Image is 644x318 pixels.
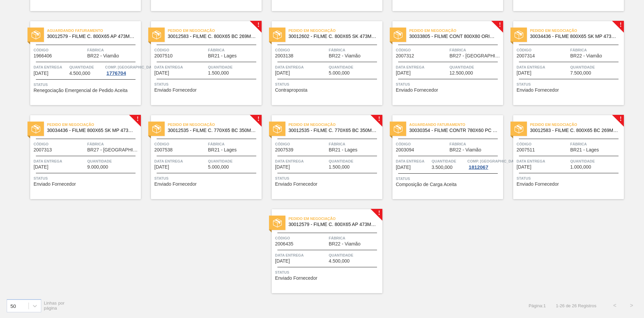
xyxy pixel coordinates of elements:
[396,182,457,187] span: Composição de Carga Aceita
[329,259,350,264] span: 4.500,000
[154,53,173,58] span: 2007510
[34,71,48,76] span: 10/09/2025
[275,182,317,187] span: Enviado Fornecedor
[409,27,503,34] span: Pedido em Negociação
[262,115,382,199] a: !statusPedido em Negociação30012535 - FILME C. 770X65 BC 350ML C12 429Código2007539FábricaBR21 - ...
[275,147,293,152] span: 2007539
[517,88,559,93] span: Enviado Fornecedor
[449,47,501,53] span: Fábrica
[517,147,535,152] span: 2007511
[396,88,438,93] span: Enviado Fornecedor
[396,71,411,76] span: 14/09/2025
[275,165,290,170] span: 22/09/2025
[87,165,108,170] span: 9.000,000
[275,53,293,58] span: 2003138
[570,47,622,53] span: Fábrica
[105,64,139,76] a: Comp. [GEOGRAPHIC_DATA]1776704
[154,165,169,170] span: 22/09/2025
[396,165,411,170] span: 24/09/2025
[394,31,402,39] img: status
[69,64,104,71] span: Quantidade
[449,64,501,71] span: Quantidade
[570,141,622,147] span: Fábrica
[154,147,173,152] span: 2007538
[20,21,141,105] a: statusAguardando Faturamento30012579 - FILME C. 800X65 AP 473ML C12 429Código1966406FábricaBR22 -...
[152,125,161,133] img: status
[517,158,569,165] span: Data entrega
[20,115,141,199] a: !statusPedido em Negociação30034436 - FILME 800X65 SK MP 473ML C12Código2007313FábricaBR27 - [GEO...
[208,53,237,58] span: BR21 - Lages
[530,34,619,39] span: 30034436 - FILME 800X65 SK MP 473ML C12
[515,125,523,133] img: status
[168,34,256,39] span: 30012583 - FILME C. 800X65 BC 269ML MP C15 429
[32,125,40,133] img: status
[275,269,381,276] span: Status
[329,252,381,259] span: Quantidade
[329,47,381,53] span: Fábrica
[288,27,382,34] span: Pedido em Negociação
[275,158,327,165] span: Data entrega
[329,64,381,71] span: Quantidade
[409,128,498,133] span: 30030354 - FILME CONTR 780X60 PC LT350 NIV24
[208,158,260,165] span: Quantidade
[529,303,546,308] span: Página : 1
[262,209,382,293] a: !statusPedido em Negociação30012579 - FILME C. 800X65 AP 473ML C12 429Código2006435FábricaBR22 - ...
[396,81,501,88] span: Status
[275,276,317,281] span: Enviado Fornecedor
[208,165,229,170] span: 5.000,000
[467,165,489,170] div: 1812067
[141,21,262,105] a: !statusPedido em Negociação30012583 - FILME C. 800X65 BC 269ML MP C15 429Código2007510FábricaBR21...
[329,165,350,170] span: 1.500,000
[275,64,327,71] span: Data entrega
[208,147,237,152] span: BR21 - Lages
[87,53,119,58] span: BR22 - Viamão
[208,141,260,147] span: Fábrica
[570,165,591,170] span: 1.000,000
[154,182,197,187] span: Enviado Fornecedor
[517,165,531,170] span: 01/10/2025
[449,141,501,147] span: Fábrica
[517,47,569,53] span: Código
[449,147,481,152] span: BR22 - Viamão
[288,215,382,222] span: Pedido em Negociação
[432,158,466,165] span: Quantidade
[517,141,569,147] span: Código
[34,158,86,165] span: Data entrega
[34,147,52,152] span: 2007313
[47,34,136,39] span: 30012579 - FILME C. 800X65 AP 473ML C12 429
[154,64,206,71] span: Data entrega
[503,115,624,199] a: !statusPedido em Negociação30012583 - FILME C. 800X65 BC 269ML MP C15 429Código2007511FábricaBR21...
[382,115,503,199] a: statusAguardando Faturamento30030354 - FILME CONTR 780X60 PC LT350 NIV24Código2003094FábricaBR22 ...
[570,71,591,76] span: 7.500,000
[396,47,448,53] span: Código
[275,259,290,264] span: 01/10/2025
[329,141,381,147] span: Fábrica
[329,235,381,241] span: Fábrica
[517,53,535,58] span: 2007314
[623,297,640,314] button: >
[288,128,377,133] span: 30012535 - FILME C. 770X65 BC 350ML C12 429
[570,147,599,152] span: BR21 - Lages
[275,47,327,53] span: Código
[556,303,596,308] span: 1 - 26 de 26 Registros
[34,64,68,71] span: Data entrega
[34,175,139,182] span: Status
[329,71,350,76] span: 5.000,000
[275,141,327,147] span: Código
[168,121,262,128] span: Pedido em Negociação
[329,53,361,58] span: BR22 - Viamão
[275,241,293,246] span: 2006435
[47,121,141,128] span: Pedido em Negociação
[396,158,430,165] span: Data entrega
[32,31,40,39] img: status
[47,128,136,133] span: 30034436 - FILME 800X65 SK MP 473ML C12
[517,81,622,88] span: Status
[273,219,282,227] img: status
[517,182,559,187] span: Enviado Fornecedor
[208,64,260,71] span: Quantidade
[87,147,139,152] span: BR27 - Nova Minas
[154,141,206,147] span: Código
[87,141,139,147] span: Fábrica
[329,241,361,246] span: BR22 - Viamão
[262,21,382,105] a: statusPedido em Negociação30012602 - FILME C. 800X65 SK 473ML C12 429Código2003138FábricaBR22 - V...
